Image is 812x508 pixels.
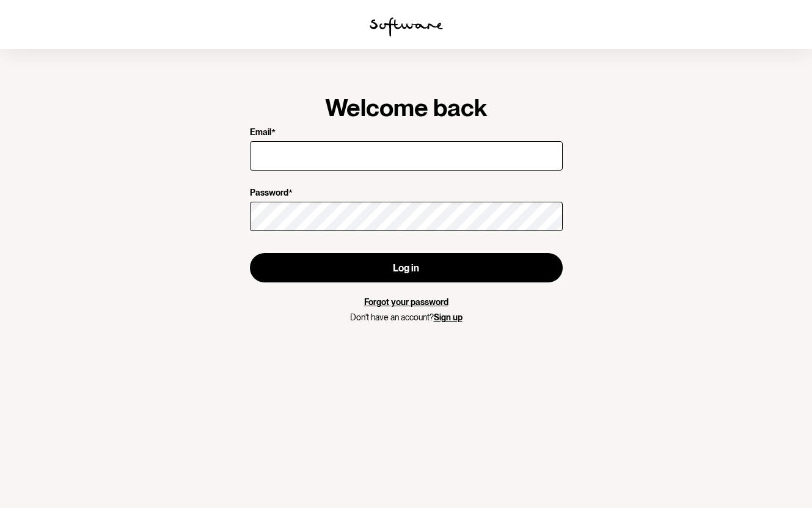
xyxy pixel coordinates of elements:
button: Log in [250,253,563,282]
p: Don't have an account? [250,312,563,323]
img: software logo [370,17,443,37]
a: Forgot your password [364,297,448,307]
keeper-lock: Open Keeper Popup [538,149,553,163]
h1: Welcome back [250,93,563,122]
p: Password [250,188,288,199]
p: Email [250,127,271,139]
a: Sign up [434,312,463,322]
